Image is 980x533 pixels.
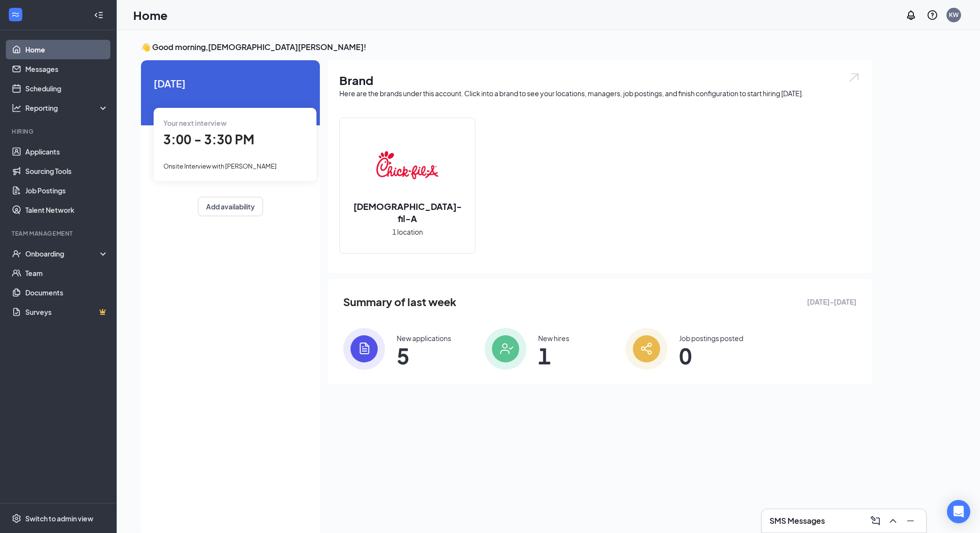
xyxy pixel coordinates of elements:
div: KW [949,11,959,19]
button: Minimize [903,513,918,529]
svg: Minimize [905,515,916,527]
svg: Notifications [905,9,917,21]
a: Messages [25,59,108,79]
img: icon [626,328,667,370]
a: Job Postings [25,181,108,200]
span: 1 [538,347,569,364]
span: 0 [679,347,743,364]
a: Sourcing Tools [25,161,108,181]
a: Team [25,263,108,283]
div: Hiring [12,127,106,136]
button: Add availability [198,197,263,216]
div: Open Intercom Messenger [947,500,970,523]
div: Onboarding [25,249,100,258]
svg: Collapse [94,10,104,20]
button: ComposeMessage [868,513,883,529]
h1: Home [133,7,168,23]
div: Team Management [12,229,106,238]
span: [DATE] - [DATE] [807,296,857,307]
h1: Brand [339,72,860,88]
span: Your next interview [163,119,227,127]
div: Here are the brands under this account. Click into a brand to see your locations, managers, job p... [339,88,860,98]
svg: QuestionInfo [927,9,938,21]
div: Reporting [25,103,109,113]
img: open.6027fd2a22e1237b5b06.svg [848,72,860,83]
div: New applications [397,333,451,343]
svg: UserCheck [12,249,21,258]
h3: 👋 Good morning, [DEMOGRAPHIC_DATA][PERSON_NAME] ! [141,42,872,52]
svg: ComposeMessage [870,515,881,527]
a: SurveysCrown [25,302,108,322]
img: icon [485,328,526,370]
span: 5 [397,347,451,364]
a: Applicants [25,142,108,161]
a: Home [25,40,108,59]
h3: SMS Messages [770,516,825,526]
span: Summary of last week [343,293,456,310]
span: Onsite Interview with [PERSON_NAME] [163,162,277,170]
img: icon [343,328,385,370]
a: Talent Network [25,200,108,220]
span: 3:00 - 3:30 PM [163,131,254,147]
svg: Analysis [12,103,21,113]
svg: WorkstreamLogo [11,10,20,19]
div: New hires [538,333,569,343]
img: Chick-fil-A [376,134,438,196]
div: Switch to admin view [25,514,93,523]
span: [DATE] [154,76,307,91]
svg: Settings [12,514,21,523]
svg: ChevronUp [887,515,899,527]
span: 1 location [392,226,423,237]
h2: [DEMOGRAPHIC_DATA]-fil-A [340,200,475,224]
a: Scheduling [25,79,108,98]
div: Job postings posted [679,333,743,343]
button: ChevronUp [885,513,901,529]
a: Documents [25,283,108,302]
